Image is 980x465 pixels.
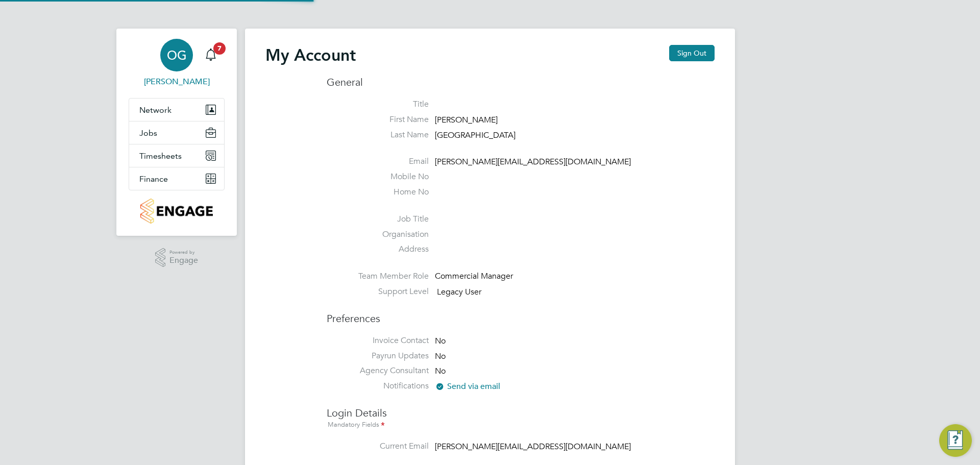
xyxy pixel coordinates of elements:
img: countryside-properties-logo-retina.png [140,199,212,224]
label: Support Level [327,286,429,297]
label: Address [327,244,429,255]
span: No [435,336,446,346]
label: Team Member Role [327,271,429,282]
span: [PERSON_NAME][EMAIL_ADDRESS][DOMAIN_NAME] [435,442,631,452]
span: Powered by [169,248,198,257]
label: Notifications [327,381,429,391]
h3: General [327,76,715,89]
button: Network [129,99,224,121]
label: Title [327,99,429,110]
label: Organisation [327,229,429,240]
div: Commercial Manager [435,271,532,282]
label: Last Name [327,130,429,140]
label: Mobile No [327,172,429,182]
button: Sign Out [669,45,715,61]
span: No [435,351,446,361]
button: Jobs [129,121,224,144]
button: Finance [129,167,224,190]
span: Network [139,105,171,115]
label: Payrun Updates [327,351,429,361]
label: Home No [327,187,429,198]
h3: Login Details [327,396,715,431]
span: No [435,366,446,377]
span: Send via email [435,381,500,391]
h2: My Account [265,45,356,65]
div: Mandatory Fields [327,420,715,431]
label: First Name [327,114,429,125]
label: Email [327,156,429,167]
a: Powered byEngage [155,248,199,267]
span: Engage [169,256,198,265]
a: 7 [201,39,221,71]
span: [PERSON_NAME] [435,115,498,125]
label: Current Email [327,441,429,452]
span: Olivia Glasgow [129,76,225,88]
nav: Main navigation [116,29,237,236]
button: Timesheets [129,144,224,167]
span: Legacy User [437,287,481,297]
a: OG[PERSON_NAME] [129,39,225,88]
span: Finance [139,174,168,184]
a: Go to home page [129,199,225,224]
button: Engage Resource Center [939,424,972,457]
label: Invoice Contact [327,335,429,346]
span: Timesheets [139,151,182,161]
span: Jobs [139,128,157,138]
h3: Preferences [327,302,715,325]
label: Job Title [327,214,429,225]
label: Agency Consultant [327,365,429,376]
span: 7 [213,42,226,55]
span: OG [167,48,187,62]
span: [GEOGRAPHIC_DATA] [435,130,516,140]
span: [PERSON_NAME][EMAIL_ADDRESS][DOMAIN_NAME] [435,157,631,167]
